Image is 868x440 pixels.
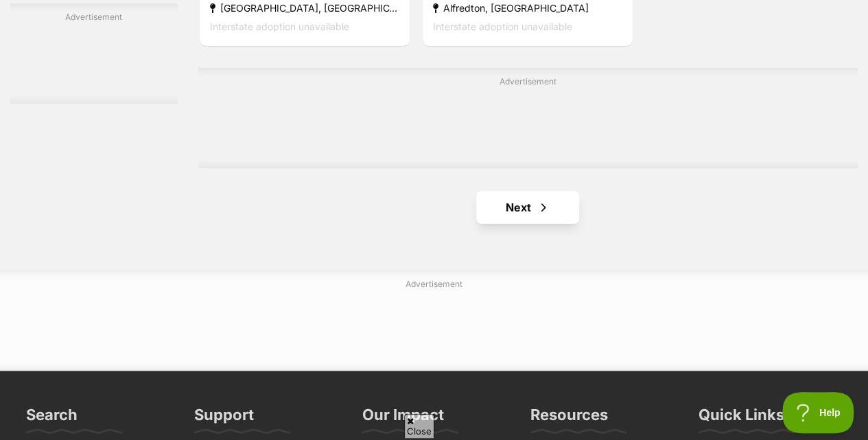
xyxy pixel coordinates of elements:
div: Advertisement [198,68,858,168]
div: Advertisement [10,3,178,104]
h3: Support [194,405,254,432]
iframe: Help Scout Beacon - Open [782,392,854,433]
h3: Resources [530,405,608,432]
span: Close [404,414,434,438]
span: Interstate adoption unavailable [210,21,349,32]
nav: Pagination [198,191,858,224]
a: Next page [476,191,579,224]
h3: Search [26,405,78,432]
h3: Our Impact [362,405,444,432]
span: Interstate adoption unavailable [433,21,572,32]
h3: Quick Links [699,405,784,432]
